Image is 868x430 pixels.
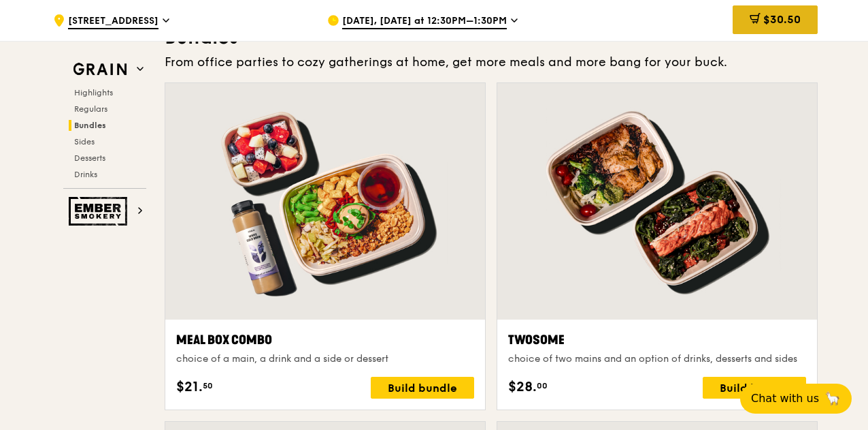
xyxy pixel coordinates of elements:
[68,14,158,29] span: [STREET_ADDRESS]
[74,153,105,163] span: Desserts
[165,52,818,72] div: From office parties to cozy gatherings at home, get more meals and more bang for your buck.
[342,14,507,29] span: [DATE], [DATE] at 12:30PM–1:30PM
[824,390,841,407] span: 🦙
[703,377,806,399] div: Build bundle
[508,377,537,397] span: $28.
[508,331,806,350] div: Twosome
[537,380,548,391] span: 00
[751,390,819,407] span: Chat with us
[176,352,474,366] div: choice of a main, a drink and a side or dessert
[74,170,97,179] span: Drinks
[508,352,806,366] div: choice of two mains and an option of drinks, desserts and sides
[371,377,474,399] div: Build bundle
[69,197,131,226] img: Ember Smokery web logo
[74,121,106,130] span: Bundles
[69,57,131,82] img: Grain web logo
[203,380,213,391] span: 50
[74,104,107,114] span: Regulars
[74,137,95,147] span: Sides
[763,13,801,26] span: $30.50
[74,88,113,97] span: Highlights
[740,384,852,414] button: Chat with us🦙
[176,377,203,397] span: $21.
[176,331,474,350] div: Meal Box Combo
